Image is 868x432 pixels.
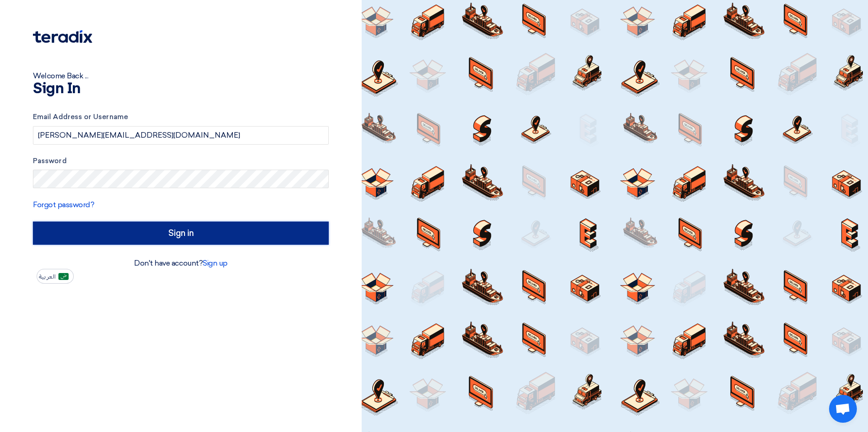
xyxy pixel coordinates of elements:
[33,82,329,96] h1: Sign In
[58,273,69,280] img: ar-AR.png
[39,273,56,280] span: العربية
[829,395,857,423] div: Open chat
[33,222,329,245] input: Sign in
[33,70,329,82] div: Welcome Back ...
[33,156,329,166] label: Password
[37,269,74,284] button: العربية
[203,259,228,267] a: Sign up
[33,30,92,43] img: Teradix logo
[33,200,94,209] a: Forgot password?
[33,126,329,145] input: Enter your business email or username
[33,112,329,122] label: Email Address or Username
[33,258,329,269] div: Don't have account?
